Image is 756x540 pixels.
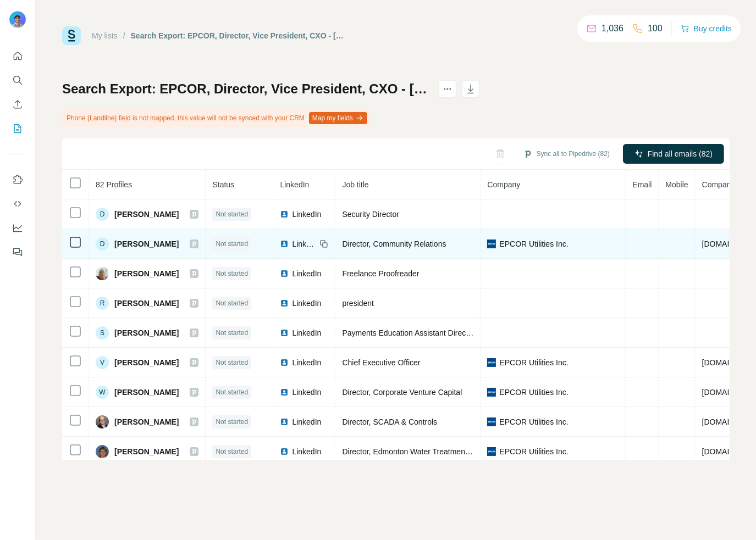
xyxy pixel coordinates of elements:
span: LinkedIn [292,416,321,427]
img: LinkedIn logo [280,269,289,278]
a: My lists [92,31,118,40]
img: Surfe Logo [62,26,81,45]
span: Director, Community Relations [342,240,446,248]
img: Avatar [96,445,109,458]
img: LinkedIn logo [280,329,289,337]
span: 82 Profiles [96,180,132,189]
span: EPCOR Utilities Inc. [499,416,568,427]
img: company-logo [487,447,496,456]
span: LinkedIn [292,327,321,338]
span: Find all emails (82) [648,148,713,159]
button: Feedback [9,242,26,262]
img: company-logo [487,388,496,397]
div: Search Export: EPCOR, Director, Vice President, CXO - [DATE] 18:05 [131,30,349,41]
div: D [96,208,109,221]
span: Director, Corporate Venture Capital [342,388,462,397]
button: Quick start [9,46,26,66]
span: LinkedIn [292,298,321,309]
div: Phone (Landline) field is not mapped, this value will not be synced with your CRM [62,109,369,127]
img: Avatar [96,267,109,280]
div: W [96,386,109,399]
button: Search [9,70,26,90]
span: president [342,299,374,308]
span: LinkedIn [292,268,321,279]
p: 100 [648,22,663,35]
img: company-logo [487,358,496,367]
div: R [96,297,109,310]
span: [PERSON_NAME] [114,327,179,338]
button: Enrich CSV [9,94,26,114]
span: Not started [216,447,248,457]
div: D [96,237,109,250]
span: LinkedIn [292,357,321,368]
button: My lists [9,119,26,138]
span: Not started [216,239,248,249]
span: [PERSON_NAME] [114,268,179,279]
span: EPCOR Utilities Inc. [499,387,568,398]
img: LinkedIn logo [280,299,289,308]
span: Not started [216,358,248,368]
span: [PERSON_NAME] [114,209,179,220]
span: Payments Education Assistant Director [342,329,474,337]
span: Not started [216,417,248,427]
span: Chief Executive Officer [342,358,420,367]
li: / [123,30,125,41]
span: LinkedIn [280,180,309,189]
span: EPCOR Utilities Inc. [499,446,568,457]
span: Not started [216,298,248,308]
span: Job title [342,180,368,189]
span: Mobile [665,180,688,189]
h1: Search Export: EPCOR, Director, Vice President, CXO - [DATE] 18:05 [62,80,429,98]
span: [PERSON_NAME] [114,238,179,249]
span: Not started [216,269,248,279]
button: Buy credits [681,21,732,36]
span: LinkedIn [292,238,316,249]
div: V [96,356,109,369]
img: Avatar [9,11,26,29]
p: 1,036 [602,22,623,35]
span: [PERSON_NAME] [114,298,179,309]
span: EPCOR Utilities Inc. [499,238,568,249]
span: LinkedIn [292,387,321,398]
span: EPCOR Utilities Inc. [499,357,568,368]
button: Map my fields [309,112,367,124]
span: Company [487,180,520,189]
img: LinkedIn logo [280,417,289,426]
span: Not started [216,387,248,397]
img: Avatar [96,415,109,428]
span: [PERSON_NAME] [114,416,179,427]
button: Use Surfe on LinkedIn [9,170,26,190]
span: Director, Edmonton Water Treatment Plants [342,447,490,456]
button: Dashboard [9,218,26,238]
span: Email [632,180,652,189]
img: LinkedIn logo [280,358,289,367]
span: Director, SCADA & Controls [342,417,437,426]
span: Not started [216,209,248,219]
span: LinkedIn [292,446,321,457]
span: LinkedIn [292,209,321,220]
span: Security Director [342,210,399,219]
span: [PERSON_NAME] [114,357,179,368]
button: Sync all to Pipedrive (82) [516,146,617,162]
div: S [96,326,109,339]
button: Find all emails (82) [623,144,724,164]
span: [PERSON_NAME] [114,387,179,398]
img: LinkedIn logo [280,447,289,456]
span: [PERSON_NAME] [114,446,179,457]
button: Use Surfe API [9,194,26,214]
span: Freelance Proofreader [342,269,419,278]
span: Not started [216,328,248,338]
button: actions [439,80,456,98]
img: LinkedIn logo [280,388,289,397]
span: Status [212,180,234,189]
img: LinkedIn logo [280,210,289,219]
img: LinkedIn logo [280,240,289,248]
img: company-logo [487,417,496,426]
img: company-logo [487,240,496,248]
